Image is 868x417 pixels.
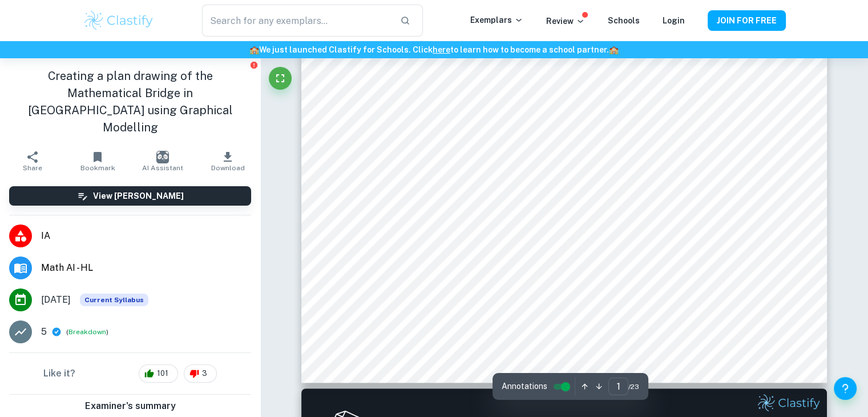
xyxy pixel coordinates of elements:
button: Help and Feedback [834,377,857,400]
span: Share [23,164,42,172]
span: 🏫 [609,45,619,54]
span: Download [211,164,245,172]
h6: Examiner's summary [5,399,256,413]
button: Report issue [249,61,258,69]
button: JOIN FOR FREE [708,10,786,31]
span: Annotations [502,380,547,392]
img: AI Assistant [156,151,169,163]
span: IA [41,229,251,243]
span: 101 [151,368,175,379]
div: 101 [139,364,178,383]
h6: View [PERSON_NAME] [93,190,184,202]
button: AI Assistant [130,145,195,177]
div: 3 [184,364,217,383]
span: 🏫 [249,45,259,54]
a: Login [663,16,685,25]
span: Math AI - HL [41,261,251,275]
span: [DATE] [41,293,71,307]
span: AI Assistant [142,164,183,172]
a: Schools [608,16,640,25]
h6: Like it? [43,367,75,380]
span: 3 [196,368,213,379]
p: 5 [41,325,47,339]
img: Clastify logo [83,9,155,32]
span: / 23 [628,382,639,392]
button: Bookmark [65,145,130,177]
button: View [PERSON_NAME] [9,186,251,206]
button: Fullscreen [269,67,292,90]
span: Bookmark [80,164,115,172]
div: This exemplar is based on the current syllabus. Feel free to refer to it for inspiration/ideas wh... [80,294,148,306]
h6: We just launched Clastify for Schools. Click to learn how to become a school partner. [2,43,866,56]
h1: Creating a plan drawing of the Mathematical Bridge in [GEOGRAPHIC_DATA] using Graphical Modelling [9,67,251,136]
a: here [433,45,450,54]
p: Exemplars [470,14,523,26]
button: Breakdown [68,327,106,337]
input: Search for any exemplars... [202,5,390,37]
span: ( ) [66,327,108,338]
button: Download [195,145,260,177]
p: Review [546,15,585,27]
span: Current Syllabus [80,294,148,306]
